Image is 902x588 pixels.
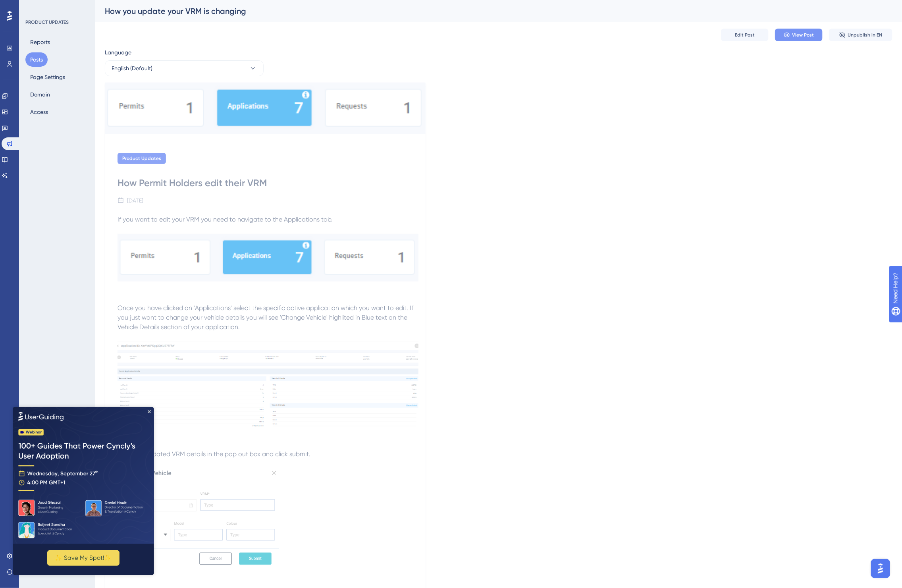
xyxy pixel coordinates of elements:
div: How Permit Holders edit their VRM [118,177,413,189]
span: Unpublish in EN [848,32,883,38]
button: Posts [25,52,48,67]
iframe: UserGuiding AI Assistant Launcher [869,557,892,580]
button: Access [25,105,53,119]
span: Language [105,48,131,57]
div: Close Preview [135,3,138,6]
span: Edit Post [735,32,755,38]
div: Product Updates [118,153,166,164]
div: PRODUCT UPDATES [25,19,69,25]
span: Enter the updated VRM details in the pop out box and click submit. [118,450,310,458]
button: Unpublish in EN [829,29,892,41]
img: file-1754043957056.png [105,83,426,134]
button: Reports [25,35,55,49]
span: If you want to edit your VRM you need to navigate to the Applications tab. [118,216,333,223]
div: [DATE] [127,196,143,205]
button: View Post [775,29,823,41]
button: Edit Post [721,29,769,41]
span: Once you have clicked on 'Applications' select the specific active application which you want to ... [118,304,415,331]
button: English (Default) [105,60,264,76]
span: English (Default) [112,64,152,73]
button: Page Settings [25,70,70,84]
span: Need Help? [19,2,50,12]
span: View Post [792,32,814,38]
button: ✨ Save My Spot!✨ [35,143,107,159]
div: How you update your VRM is changing [105,6,873,17]
button: Domain [25,87,55,102]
